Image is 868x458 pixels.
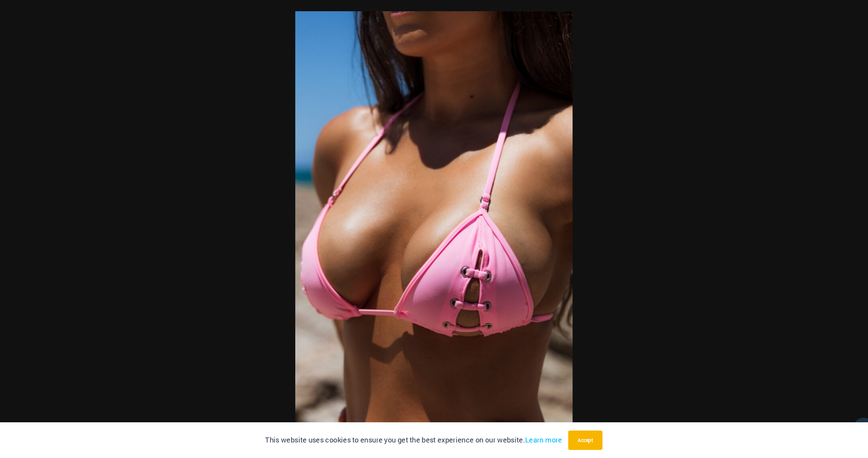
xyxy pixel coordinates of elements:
[8,6,19,17] div: 1 / 7
[563,432,596,450] button: Accept
[522,436,557,445] a: Learn more
[301,29,567,429] img: Link Pop Pink 3070 Top 01
[839,210,868,248] button: Next
[272,435,557,447] p: This website uses cookies to ensure you get the best experience on our website.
